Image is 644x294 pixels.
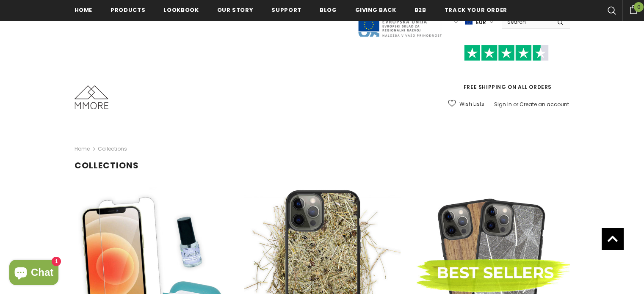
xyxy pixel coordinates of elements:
[75,6,93,14] span: Home
[513,101,518,108] span: or
[163,6,199,14] span: Lookbook
[464,45,549,61] img: Trust Pilot Stars
[111,6,145,14] span: Products
[357,18,442,25] a: Javni Razpis
[357,7,442,38] img: Javni Razpis
[320,6,337,14] span: Blog
[443,61,570,83] iframe: Customer reviews powered by Trustpilot
[634,2,644,12] span: 0
[271,6,301,14] span: support
[520,101,569,108] a: Create an account
[502,16,551,28] input: Search Site
[415,6,426,14] span: B2B
[75,160,570,171] h1: Collections
[445,6,507,14] span: Track your order
[355,6,396,14] span: Giving back
[443,49,570,91] span: FREE SHIPPING ON ALL ORDERS
[622,4,644,14] a: 0
[7,260,61,287] inbox-online-store-chat: Shopify online store chat
[494,101,512,108] a: Sign In
[476,18,486,27] span: EUR
[98,144,127,154] span: Collections
[217,6,254,14] span: Our Story
[75,85,108,109] img: MMORE Cases
[459,100,484,108] span: Wish Lists
[448,96,484,111] a: Wish Lists
[75,144,90,154] a: Home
